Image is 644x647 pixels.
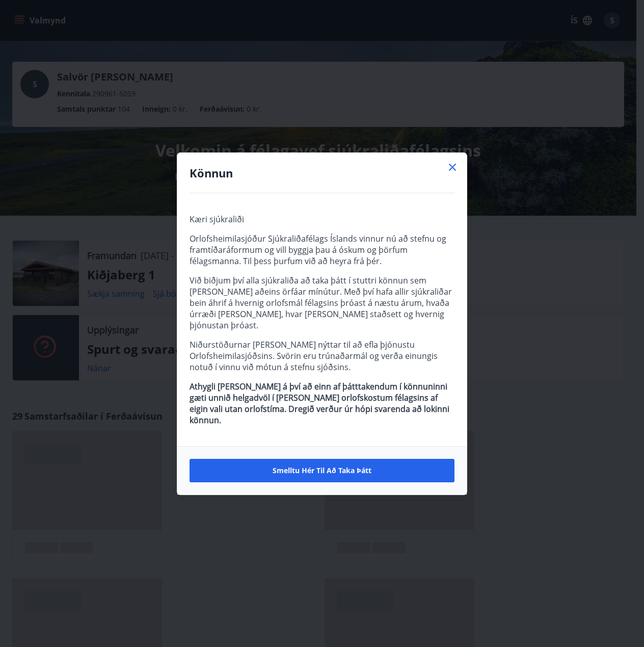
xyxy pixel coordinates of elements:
[190,275,454,331] p: Við biðjum því alla sjúkraliða að taka þátt í stuttri könnun sem [PERSON_NAME] aðeins örfáar mínú...
[190,165,454,180] h4: Könnun
[190,214,454,225] p: Kæri sjúkraliði
[190,339,454,373] p: Niðurstöðurnar [PERSON_NAME] nýttar til að efla þjónustu Orlofsheimilasjóðsins. Svörin eru trúnað...
[273,465,371,476] span: Smelltu hér til að taka þátt
[190,233,454,267] p: Orlofsheimilasjóður Sjúkraliðafélags Íslands vinnur nú að stefnu og framtíðaráformum og vill bygg...
[190,459,454,482] button: Smelltu hér til að taka þátt
[190,381,449,426] strong: Athygli [PERSON_NAME] á því að einn af þátttakendum í könnuninni gæti unnið helgadvöl í [PERSON_N...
